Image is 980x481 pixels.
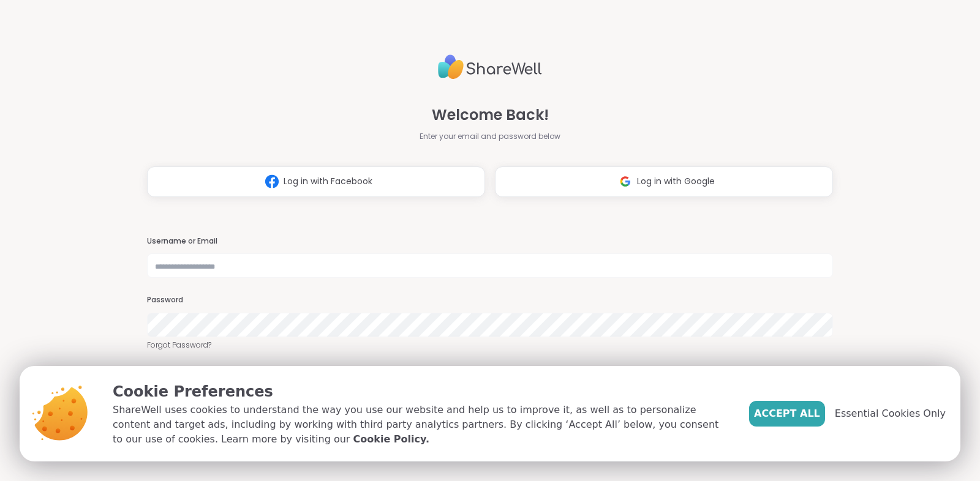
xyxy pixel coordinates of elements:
[835,406,946,421] span: Essential Cookies Only
[749,401,825,427] button: Accept All
[614,170,637,193] img: ShareWell Logomark
[353,432,429,447] a: Cookie Policy.
[147,340,833,351] a: Forgot Password?
[432,104,549,126] span: Welcome Back!
[147,236,833,247] h3: Username or Email
[438,50,542,84] img: ShareWell Logo
[147,295,833,305] h3: Password
[420,131,560,142] span: Enter your email and password below
[495,166,833,197] button: Log in with Google
[147,166,485,197] button: Log in with Facebook
[754,406,820,421] span: Accept All
[284,175,372,188] span: Log in with Facebook
[260,170,284,193] img: ShareWell Logomark
[113,403,729,447] p: ShareWell uses cookies to understand the way you use our website and help us to improve it, as we...
[113,381,729,403] p: Cookie Preferences
[637,175,715,188] span: Log in with Google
